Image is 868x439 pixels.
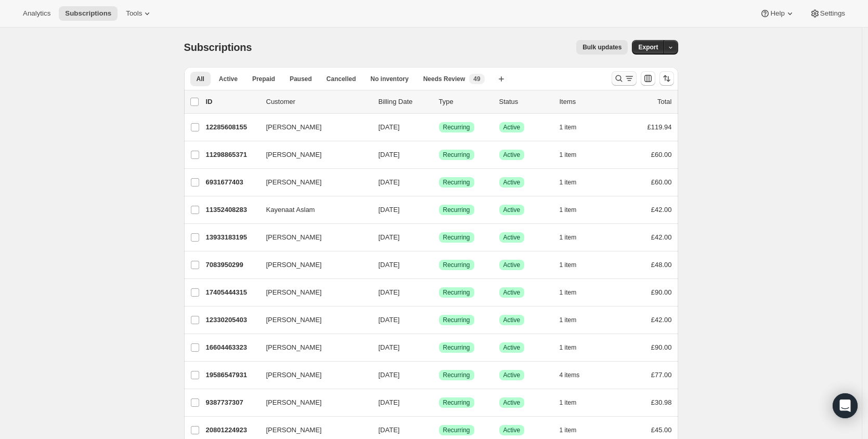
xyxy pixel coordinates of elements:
[503,123,521,131] span: Active
[379,233,400,241] span: [DATE]
[503,233,521,242] span: Active
[443,316,470,324] span: Recurring
[503,371,521,379] span: Active
[370,75,408,83] span: No inventory
[266,370,322,380] span: [PERSON_NAME]
[443,261,470,269] span: Recurring
[560,313,588,327] button: 1 item
[443,233,470,242] span: Recurring
[560,398,577,407] span: 1 item
[560,178,577,187] span: 1 item
[379,123,400,131] span: [DATE]
[206,260,258,270] p: 7083950299
[206,287,258,298] p: 17405444315
[120,6,159,21] button: Tools
[560,230,588,245] button: 1 item
[443,371,470,379] span: Recurring
[206,285,672,300] div: 17405444315[PERSON_NAME][DATE]SuccessRecurringSuccessActive1 item£90.00
[560,203,588,217] button: 1 item
[503,426,521,434] span: Active
[379,178,400,186] span: [DATE]
[206,313,672,327] div: 12330205403[PERSON_NAME][DATE]SuccessRecurringSuccessActive1 item£42.00
[266,97,370,107] p: Customer
[560,340,588,355] button: 1 item
[206,397,258,408] p: 9387737307
[206,97,672,107] div: IDCustomerBilling DateTypeStatusItemsTotal
[560,151,577,159] span: 1 item
[443,343,470,352] span: Recurring
[266,315,322,325] span: [PERSON_NAME]
[560,233,577,242] span: 1 item
[260,422,364,438] button: [PERSON_NAME]
[126,9,142,18] span: Tools
[197,75,204,83] span: All
[560,288,577,297] span: 1 item
[651,261,672,269] span: £48.00
[206,315,258,325] p: 12330205403
[651,398,672,406] span: £30.98
[632,40,664,55] button: Export
[560,175,588,190] button: 1 item
[443,123,470,131] span: Recurring
[206,150,258,160] p: 11298865371
[379,343,400,351] span: [DATE]
[503,151,521,159] span: Active
[206,423,672,437] div: 20801224923[PERSON_NAME][DATE]SuccessRecurringSuccessActive1 item£45.00
[499,97,551,107] p: Status
[657,97,671,107] p: Total
[219,75,238,83] span: Active
[379,261,400,269] span: [DATE]
[560,97,612,107] div: Items
[443,398,470,407] span: Recurring
[503,206,521,214] span: Active
[560,261,577,269] span: 1 item
[260,284,364,301] button: [PERSON_NAME]
[260,394,364,411] button: [PERSON_NAME]
[651,233,672,241] span: £42.00
[647,123,672,131] span: £119.94
[260,229,364,246] button: [PERSON_NAME]
[252,75,275,83] span: Prepaid
[560,368,591,382] button: 4 items
[560,123,577,131] span: 1 item
[327,75,356,83] span: Cancelled
[612,71,637,86] button: Search and filter results
[379,398,400,406] span: [DATE]
[443,426,470,434] span: Recurring
[651,288,672,296] span: £90.00
[503,316,521,324] span: Active
[638,43,658,51] span: Export
[206,342,258,353] p: 16604463323
[206,175,672,190] div: 6931677403[PERSON_NAME][DATE]SuccessRecurringSuccessActive1 item£60.00
[423,75,465,83] span: Needs Review
[260,257,364,273] button: [PERSON_NAME]
[503,288,521,297] span: Active
[651,151,672,158] span: £60.00
[379,316,400,324] span: [DATE]
[206,205,258,215] p: 11352408283
[651,316,672,324] span: £42.00
[266,232,322,243] span: [PERSON_NAME]
[266,287,322,298] span: [PERSON_NAME]
[443,178,470,187] span: Recurring
[503,398,521,407] span: Active
[641,71,655,86] button: Customize table column order and visibility
[266,260,322,270] span: [PERSON_NAME]
[206,148,672,162] div: 11298865371[PERSON_NAME][DATE]SuccessRecurringSuccessActive1 item£60.00
[260,119,364,136] button: [PERSON_NAME]
[770,9,784,18] span: Help
[820,9,845,18] span: Settings
[206,230,672,245] div: 13933183195[PERSON_NAME][DATE]SuccessRecurringSuccessActive1 item£42.00
[560,395,588,410] button: 1 item
[206,97,258,107] p: ID
[576,40,628,55] button: Bulk updates
[266,205,315,215] span: Kayenaat Aslam
[379,426,400,434] span: [DATE]
[754,6,801,21] button: Help
[560,316,577,324] span: 1 item
[260,367,364,383] button: [PERSON_NAME]
[59,6,118,21] button: Subscriptions
[260,202,364,218] button: Kayenaat Aslam
[266,397,322,408] span: [PERSON_NAME]
[439,97,491,107] div: Type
